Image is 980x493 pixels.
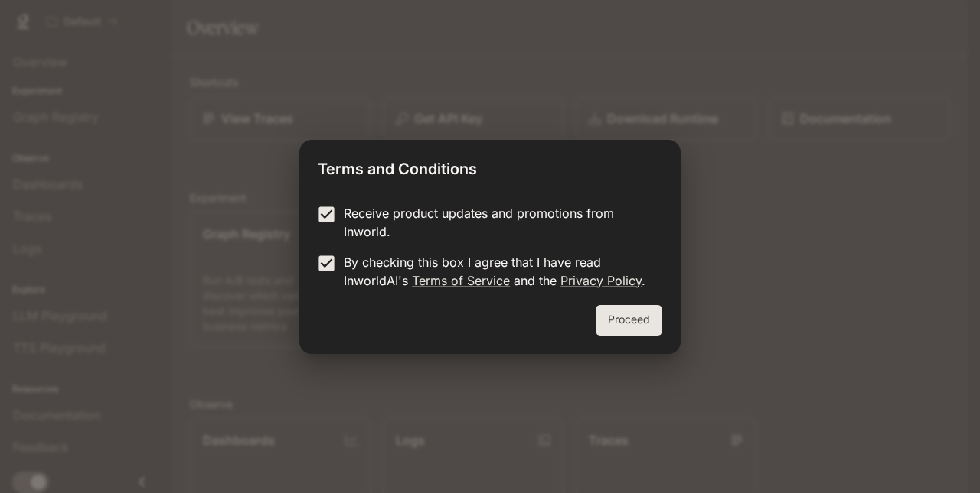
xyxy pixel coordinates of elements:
[344,204,650,241] p: Receive product updates and promotions from Inworld.
[412,273,510,288] a: Terms of Service
[560,273,642,288] a: Privacy Policy
[344,253,650,290] p: By checking this box I agree that I have read InworldAI's and the .
[596,305,662,336] button: Proceed
[299,140,681,192] h2: Terms and Conditions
